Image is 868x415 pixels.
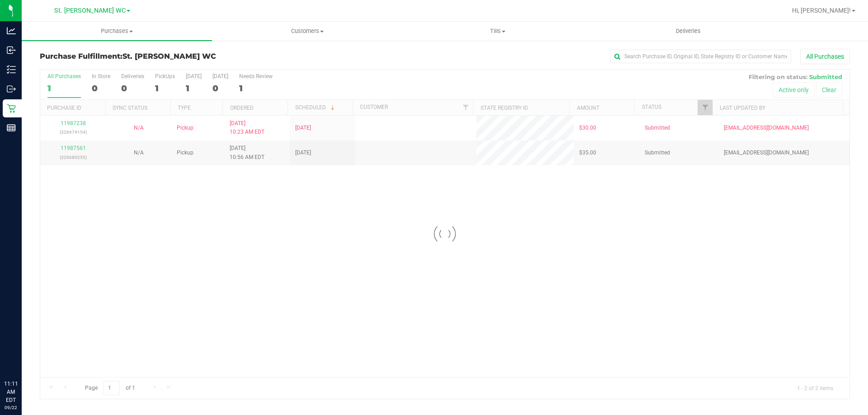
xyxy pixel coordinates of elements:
[7,123,16,132] inline-svg: Reports
[7,84,16,93] inline-svg: Outbound
[123,52,216,61] span: St. [PERSON_NAME] WC
[54,7,126,14] span: St. [PERSON_NAME] WC
[402,22,593,41] a: Tills
[800,49,850,64] button: All Purchases
[792,7,851,14] span: Hi, [PERSON_NAME]!
[7,104,16,113] inline-svg: Retail
[9,343,36,370] iframe: Resource center
[7,26,16,35] inline-svg: Analytics
[7,65,16,74] inline-svg: Inventory
[593,22,783,41] a: Deliveries
[610,50,791,63] input: Search Purchase ID, Original ID, State Registry ID or Customer Name...
[22,22,212,41] a: Purchases
[4,404,18,411] p: 09/22
[403,27,592,35] span: Tills
[212,22,402,41] a: Customers
[22,27,212,35] span: Purchases
[7,46,16,55] inline-svg: Inbound
[664,27,713,35] span: Deliveries
[40,52,310,61] h3: Purchase Fulfillment:
[4,380,18,404] p: 11:11 AM EDT
[212,27,402,35] span: Customers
